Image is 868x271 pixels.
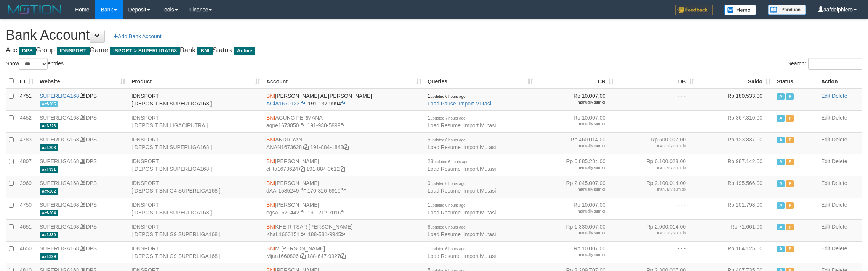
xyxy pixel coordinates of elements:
[301,209,306,216] a: Copy egsA1670442 to clipboard
[19,47,36,55] span: DPS
[17,176,37,198] td: 3969
[340,253,346,259] a: Copy 1886479927 to clipboard
[40,158,79,164] a: SUPERLIGA168
[303,144,309,150] a: Copy ANAN1673628 to clipboard
[675,5,713,15] img: Feedback.jpg
[128,74,263,89] th: Product: activate to sort column ascending
[431,182,466,186] span: updated 6 hours ago
[832,202,847,208] a: Delete
[697,74,774,89] th: Saldo: activate to sort column ascending
[17,154,37,176] td: 4807
[808,58,862,70] input: Search:
[832,224,847,230] a: Delete
[536,176,617,198] td: Rp 2.045.007,00
[786,115,794,122] span: Paused
[428,188,439,194] a: Load
[266,136,275,143] span: BNI
[777,159,785,165] span: Active
[832,180,847,186] a: Delete
[697,110,774,132] td: Rp 367.310,00
[777,224,785,230] span: Active
[539,122,605,127] div: manually sum cr
[37,176,128,198] td: DPS
[428,166,439,172] a: Load
[301,188,306,194] a: Copy dAAr1585249 to clipboard
[539,252,605,258] div: manually sum cr
[266,224,275,230] span: BNI
[341,209,346,216] a: Copy 1912127016 to clipboard
[428,180,496,194] span: | |
[431,247,466,251] span: updated 6 hours ago
[197,47,212,55] span: BNI
[263,241,424,263] td: M [PERSON_NAME] 188-647-9927
[539,143,605,149] div: manually sum cr
[37,241,128,263] td: DPS
[821,93,830,99] a: Edit
[697,132,774,154] td: Rp 123.837,00
[263,154,424,176] td: [PERSON_NAME] 191-884-0612
[821,136,830,143] a: Edit
[617,132,697,154] td: Rp 500.007,00
[428,158,496,172] span: | |
[620,165,686,170] div: manually sum db
[17,89,37,111] td: 4751
[617,89,697,111] td: - - -
[424,74,536,89] th: Queries: activate to sort column ascending
[17,74,37,89] th: ID: activate to sort column ascending
[40,136,79,143] a: SUPERLIGA168
[300,253,306,259] a: Copy Mjan1660806 to clipboard
[832,158,847,164] a: Delete
[266,101,299,107] a: ACfA1670123
[441,166,461,172] a: Resume
[620,230,686,236] div: manually sum db
[17,219,37,241] td: 4651
[266,253,299,259] a: Mjan1660806
[441,209,461,216] a: Resume
[431,94,466,99] span: updated 6 hours ago
[17,241,37,263] td: 4650
[463,188,496,194] a: Import Mutasi
[428,253,439,259] a: Load
[697,198,774,219] td: Rp 201.798,00
[266,93,275,99] span: BNI
[17,110,37,132] td: 4452
[617,198,697,219] td: - - -
[821,115,830,121] a: Edit
[724,5,756,15] img: Button%20Memo.svg
[441,122,461,128] a: Resume
[40,253,58,260] span: aaf-329
[617,176,697,198] td: Rp 2.100.014,00
[128,219,263,241] td: IDNSPORT [ DEPOSIT BNI G9 SUPERLIGA168 ]
[266,231,299,237] a: KhaL1660151
[536,154,617,176] td: Rp 6.885.284,00
[428,93,466,99] span: 1
[428,122,439,128] a: Load
[109,30,166,43] a: Add Bank Account
[263,89,424,111] td: [PERSON_NAME] AL [PERSON_NAME] 191-137-9994
[617,241,697,263] td: - - -
[428,93,491,107] span: | |
[266,115,275,121] span: BNI
[821,158,830,164] a: Edit
[6,58,64,70] label: Show entries
[697,89,774,111] td: Rp 180.533,00
[620,187,686,192] div: manually sum db
[697,241,774,263] td: Rp 164.125,00
[617,154,697,176] td: Rp 6.100.028,00
[263,132,424,154] td: ANDRIYAN 191-884-1843
[539,100,605,105] div: manually sum cr
[536,74,617,89] th: CR: activate to sort column ascending
[832,93,847,99] a: Delete
[786,224,794,230] span: Paused
[266,188,299,194] a: dAAr1585249
[428,115,466,121] span: 1
[40,188,58,195] span: aaf-202
[428,136,466,143] span: 5
[832,245,847,252] a: Delete
[266,202,275,208] span: BNI
[768,5,806,15] img: panduan.png
[340,166,345,172] a: Copy 1918840612 to clipboard
[40,101,58,107] span: aaf-205
[777,137,785,143] span: Active
[431,203,466,208] span: updated 6 hours ago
